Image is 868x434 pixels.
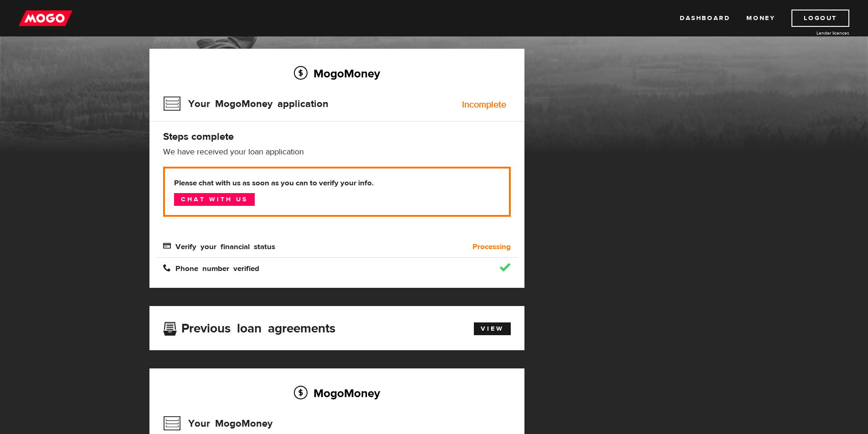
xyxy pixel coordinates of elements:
[686,222,868,434] iframe: LiveChat chat widget
[474,322,511,335] a: View
[163,147,511,158] p: We have received your loan application
[163,383,511,403] h2: MogoMoney
[163,92,329,116] h3: Your MogoMoney application
[19,10,72,27] img: mogo_logo-11ee424be714fa7cbb0f0f49df9e16ec.png
[791,10,849,27] a: Logout
[163,242,275,250] span: Verify your financial status
[163,64,511,83] h2: MogoMoney
[163,130,511,143] h4: Steps complete
[174,178,500,189] b: Please chat with us as soon as you can to verify your info.
[781,30,849,36] a: Lender licences
[174,193,255,206] a: Chat with us
[746,10,775,27] a: Money
[163,321,335,333] h3: Previous loan agreements
[680,10,730,27] a: Dashboard
[462,100,506,109] div: Incomplete
[163,264,259,271] span: Phone number verified
[473,241,511,252] b: Processing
